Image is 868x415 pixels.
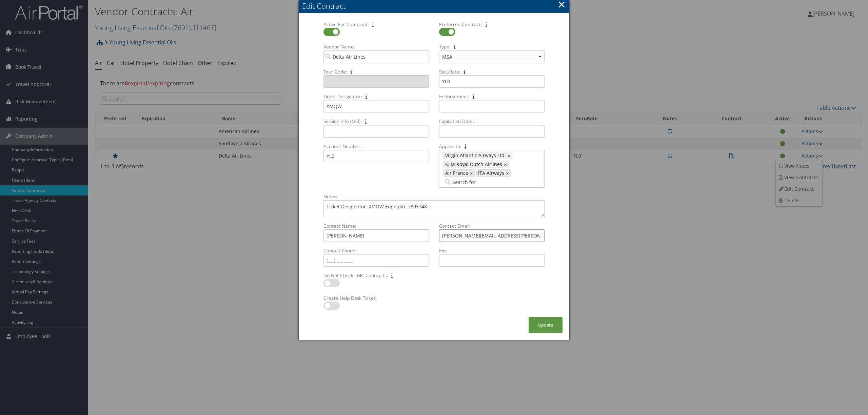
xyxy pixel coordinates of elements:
[321,272,432,279] label: Do Not Check TMC Contracts:
[477,170,504,177] span: ITA Airways
[323,50,429,63] input: Vendor Name:
[470,170,474,177] a: ×
[321,247,432,254] label: Contact Phone:
[321,223,432,229] label: Contact Name:
[323,150,429,162] input: Account Number:
[321,193,547,200] label: Notes:
[439,229,545,242] input: Contact Email:
[436,93,547,100] label: Endorsement:
[444,161,502,168] span: KLM Royal Dutch Airlines
[323,100,429,112] input: Ticket Designator:
[323,254,429,267] input: Contact Phone:
[436,21,547,28] label: Preferred Contract:
[321,68,432,75] label: Tour Code:
[444,170,468,177] span: Air France
[302,1,569,11] div: Edit Contract
[443,179,481,185] input: Applies to: Virgin Atlantic Airways Ltd.×KLM Royal Dutch Airlines×Air France×ITA Airways×
[436,43,547,50] label: Type:
[444,152,506,159] span: Virgin Atlantic Airways Ltd.
[436,143,547,150] label: Applies to:
[504,161,508,168] a: ×
[321,118,432,125] label: Service Info (OSI):
[321,93,432,100] label: Ticket Designator:
[436,223,547,229] label: Contact Email:
[323,200,545,217] textarea: Notes:
[321,43,432,50] label: Vendor Name:
[321,21,432,28] label: Active For Compleat:
[508,152,512,159] a: ×
[323,75,429,88] input: Tour Code:
[439,254,545,267] input: Ext:
[321,295,432,302] label: Create Help Desk Ticket:
[529,317,563,333] button: Update
[506,170,510,177] a: ×
[323,125,429,138] input: Service Info (OSI):
[439,75,545,88] input: SecuRate:
[436,68,547,75] label: SecuRate:
[323,229,429,242] input: Contact Name:
[321,143,432,150] label: Account Number:
[436,118,547,125] label: Expiration Date:
[439,125,545,138] input: Expiration Date:
[436,247,547,254] label: Ext:
[439,100,545,112] input: Endorsement:
[439,50,545,63] select: Type:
